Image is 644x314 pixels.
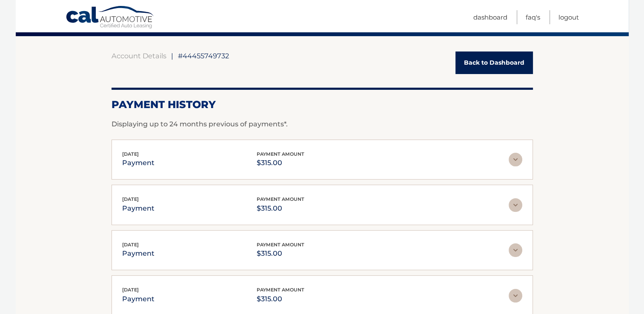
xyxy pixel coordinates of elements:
a: Logout [558,10,579,24]
p: payment [122,203,155,214]
p: $315.00 [257,248,304,260]
a: Dashboard [473,10,507,24]
a: Back to Dashboard [455,51,533,74]
p: $315.00 [257,203,304,214]
span: payment amount [257,196,304,202]
a: Account Details [112,51,166,60]
a: FAQ's [526,10,540,24]
img: accordion-rest.svg [509,153,522,166]
span: payment amount [257,287,304,293]
p: $315.00 [257,157,304,169]
span: payment amount [257,242,304,248]
p: payment [122,157,155,169]
span: payment amount [257,151,304,157]
span: [DATE] [122,287,139,293]
p: $315.00 [257,293,304,305]
span: #44455749732 [178,51,229,60]
a: Cal Automotive [66,6,155,30]
h2: Payment History [112,98,533,111]
img: accordion-rest.svg [509,243,522,257]
p: payment [122,248,155,260]
img: accordion-rest.svg [509,289,522,303]
span: | [171,51,173,60]
p: payment [122,293,155,305]
span: [DATE] [122,242,139,248]
span: [DATE] [122,196,139,202]
p: Displaying up to 24 months previous of payments*. [112,119,533,129]
img: accordion-rest.svg [509,198,522,212]
span: [DATE] [122,151,139,157]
